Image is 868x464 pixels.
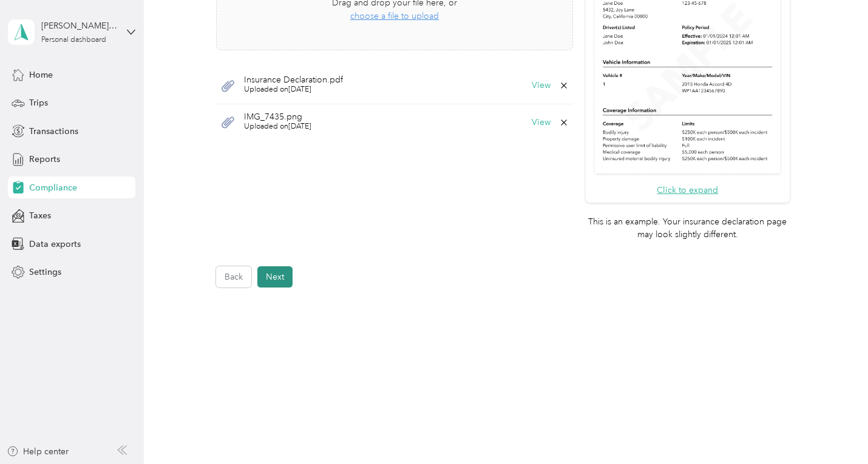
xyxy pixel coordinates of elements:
[586,215,790,241] p: This is an example. Your insurance declaration page may look slightly different.
[41,19,117,32] div: [PERSON_NAME] Gho
[29,266,61,278] span: Settings
[29,96,48,109] span: Trips
[244,113,311,121] span: IMG_7435.png
[216,266,251,287] button: Back
[29,238,81,250] span: Data exports
[29,181,77,194] span: Compliance
[29,209,51,222] span: Taxes
[350,11,439,21] span: choose a file to upload
[657,184,718,197] button: Click to expand
[29,153,60,166] span: Reports
[244,76,343,84] span: Insurance Declaration.pdf
[29,69,53,81] span: Home
[244,121,311,132] span: Uploaded on [DATE]
[41,36,106,44] div: Personal dashboard
[532,81,551,90] button: View
[7,445,69,458] button: Help center
[244,84,343,95] span: Uploaded on [DATE]
[257,266,293,287] button: Next
[29,125,78,138] span: Transactions
[532,118,551,127] button: View
[800,396,868,464] iframe: Everlance-gr Chat Button Frame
